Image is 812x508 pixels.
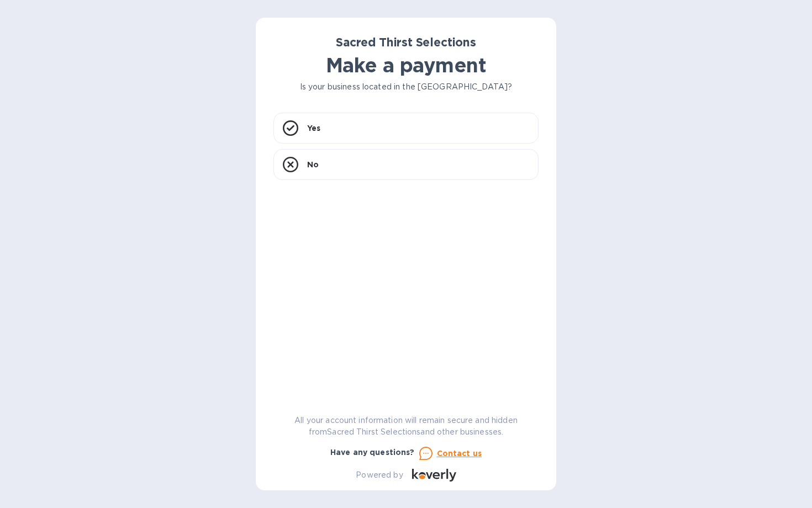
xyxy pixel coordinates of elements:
[307,159,319,170] p: No
[273,54,539,77] h1: Make a payment
[356,469,403,481] p: Powered by
[437,449,482,458] u: Contact us
[307,123,320,134] p: Yes
[273,415,539,438] p: All your account information will remain secure and hidden from Sacred Thirst Selections and othe...
[336,35,476,49] b: Sacred Thirst Selections
[273,81,539,93] p: Is your business located in the [GEOGRAPHIC_DATA]?
[330,448,415,457] b: Have any questions?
